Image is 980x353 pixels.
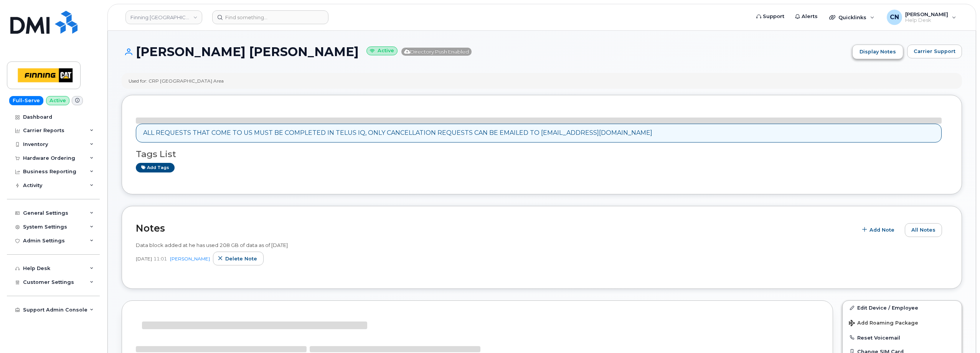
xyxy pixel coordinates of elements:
h2: Notes [136,222,853,234]
a: Edit Device / Employee [843,301,962,315]
div: Used for: CRP [GEOGRAPHIC_DATA] Area [129,78,224,84]
a: Display Notes [852,45,903,59]
span: All Notes [911,226,935,234]
a: [PERSON_NAME] [170,256,210,262]
span: Add Note [869,226,894,234]
a: Add tags [136,163,175,172]
span: 11:01 [153,255,167,262]
button: All Notes [905,223,942,237]
div: ALL REQUESTS THAT COME TO US MUST BE COMPLETED IN TELUS IQ, ONLY CANCELLATION REQUESTS CAN BE EMA... [143,129,652,138]
span: Carrier Support [914,48,955,55]
span: [DATE] [136,255,152,262]
button: Add Note [857,223,901,237]
h1: [PERSON_NAME] [PERSON_NAME] [122,45,848,58]
span: Add Roaming Package [849,320,918,327]
span: Directory Push Enabled [401,48,472,56]
button: Reset Voicemail [843,331,962,345]
small: Active [366,46,398,55]
h3: Tags List [136,149,948,159]
button: Add Roaming Package [843,315,962,330]
button: Delete note [213,252,264,265]
button: Carrier Support [907,45,962,58]
span: Delete note [225,255,257,262]
span: Data block added at he has used 208 GB of data as of [DATE] [136,242,288,248]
